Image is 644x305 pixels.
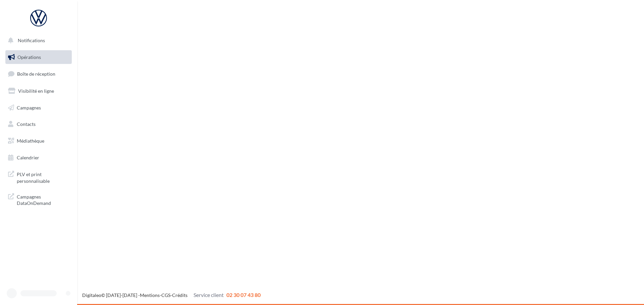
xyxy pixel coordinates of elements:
span: Médiathèque [17,138,44,144]
a: Boîte de réception [4,67,73,81]
span: Notifications [18,37,45,43]
span: Boîte de réception [17,71,55,77]
span: Calendrier [17,155,39,160]
a: PLV et print personnalisable [4,167,73,187]
span: Service client [194,292,224,298]
a: Visibilité en ligne [4,84,73,98]
span: 02 30 07 43 80 [226,292,261,298]
a: Crédits [172,292,187,298]
a: Contacts [4,117,73,131]
a: CGS [161,292,170,298]
span: Campagnes [17,104,41,110]
span: Contacts [17,121,36,127]
a: Opérations [4,50,73,64]
a: Campagnes [4,101,73,115]
span: PLV et print personnalisable [17,170,69,184]
a: Calendrier [4,151,73,165]
button: Notifications [4,33,70,48]
a: Mentions [140,292,160,298]
span: Campagnes DataOnDemand [17,192,69,207]
span: Visibilité en ligne [18,88,54,94]
a: Médiathèque [4,134,73,148]
span: © [DATE]-[DATE] - - - [82,292,261,298]
a: Digitaleo [82,292,101,298]
a: Campagnes DataOnDemand [4,189,73,209]
span: Opérations [17,54,41,60]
